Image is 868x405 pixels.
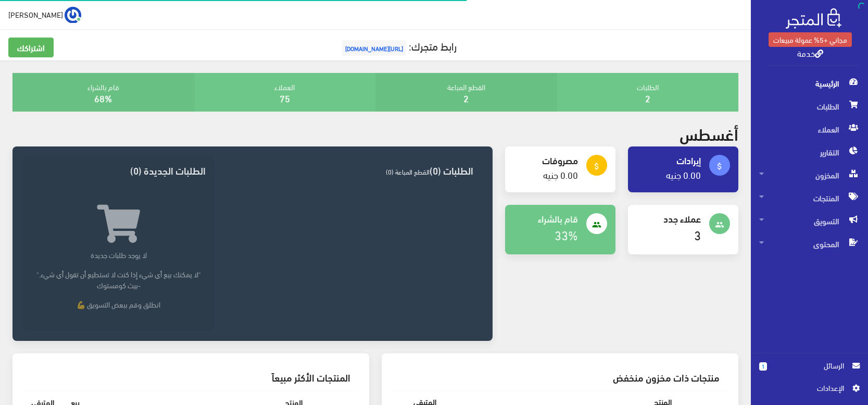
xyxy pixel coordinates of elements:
[513,155,578,165] h4: مصروفات
[94,89,112,106] a: 68%
[557,73,739,112] div: الطلبات
[759,95,860,118] span: الطلبات
[786,8,841,29] img: .
[759,362,767,371] span: 1
[768,382,844,394] span: اﻹعدادات
[31,165,206,175] h3: الطلبات الجديدة (0)
[751,187,868,210] a: المنتجات
[31,249,206,260] p: لا يوجد طلبات جديدة
[751,72,868,95] a: الرئيسية
[759,164,860,187] span: المخزون
[400,372,720,382] h3: منتجات ذات مخزون منخفض
[386,165,430,178] span: القطع المباعة (0)
[759,72,860,95] span: الرئيسية
[751,118,868,141] a: العملاء
[666,166,701,183] a: 0.00 جنيه
[751,232,868,255] a: المحتوى
[65,7,81,23] img: ...
[280,89,290,106] a: 75
[8,8,63,21] span: [PERSON_NAME]
[751,164,868,187] a: المخزون
[31,299,206,310] p: انطلق وقم ببعض التسويق 💪
[555,223,578,246] a: 33%
[31,268,206,290] p: "لا يمكنك بيع أي شيء إذا كنت لا تستطيع أن تقول أي شيء." -بيث كومستوك
[759,360,860,382] a: 1 الرسائل
[759,141,860,164] span: التقارير
[12,73,194,112] div: قام بالشراء
[759,210,860,232] span: التسويق
[339,36,457,55] a: رابط متجرك:[URL][DOMAIN_NAME]
[8,38,54,57] a: اشتراكك
[759,187,860,210] span: المنتجات
[694,223,701,246] a: 3
[759,382,860,399] a: اﻹعدادات
[592,220,601,229] i: people
[680,124,738,142] h2: أغسطس
[797,45,823,60] a: خدمة
[8,6,81,23] a: ... [PERSON_NAME]
[342,40,406,56] span: [URL][DOMAIN_NAME]
[636,155,701,165] h4: إيرادات
[375,73,557,112] div: القطع المباعة
[31,372,350,382] h3: المنتجات الأكثر مبيعاً
[715,162,724,171] i: attach_money
[636,213,701,224] h4: عملاء جدد
[645,89,650,106] a: 2
[751,141,868,164] a: التقارير
[769,32,852,47] a: مجاني +5% عمولة مبيعات
[463,89,469,106] a: 2
[222,165,473,175] h3: الطلبات (0)
[751,95,868,118] a: الطلبات
[759,232,860,255] span: المحتوى
[592,162,601,171] i: attach_money
[775,360,844,371] span: الرسائل
[513,213,578,224] h4: قام بالشراء
[715,220,724,229] i: people
[194,73,376,112] div: العملاء
[759,118,860,141] span: العملاء
[543,166,578,183] a: 0.00 جنيه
